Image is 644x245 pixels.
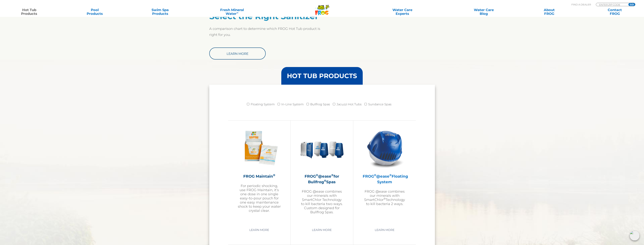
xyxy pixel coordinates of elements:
[370,227,399,233] a: Learn More
[300,126,344,170] img: bullfrog-product-hero-300x300.png
[331,173,334,177] sup: ®
[630,231,639,240] img: openIcon
[524,8,575,16] a: AboutFROG
[361,8,444,16] a: Water CareExperts
[628,3,635,6] input: GO
[363,126,407,224] a: FROG®@ease®Floating SystemFROG @ease combines our minerals with SmartChlor®Technology to kill bac...
[589,8,640,16] a: ContactFROG
[363,173,407,185] h2: FROG @ease Floating System
[237,184,281,213] p: For periodic shocking, use FROG Maintain, it’s one dose in one single easy-to-pour pouch for one ...
[384,197,386,200] sup: ®
[69,8,120,16] a: PoolProducts
[237,11,238,14] sup: ∞
[300,173,344,185] h2: FROG @ease for Bullfrog Spas
[245,227,273,233] a: Learn More
[281,101,304,108] label: In-Line System
[4,8,55,16] a: Hot TubProducts
[209,11,322,21] h2: Select the Right Sanitizer
[368,101,391,108] label: Sundance Spas
[300,126,344,224] a: FROG®@ease®for Bullfrog®SpasFROG @ease combines our minerals with SmartChlor Technology to kill b...
[310,101,330,108] label: Bullfrog Spas
[363,189,407,206] p: FROG @ease combines our minerals with SmartChlor Technology to kill bacteria 2 ways.
[458,8,509,16] a: Water CareBlog
[337,101,362,108] label: Jacuzzi Hot Tubs
[251,101,275,108] label: Floating System
[209,26,322,38] p: A comparison chart to determine which FROG Hot Tub product is right for you.
[273,173,275,177] sup: ®
[308,227,336,233] a: Learn More
[599,3,624,6] input: Zip Code Form
[324,179,326,182] sup: ®
[200,8,264,16] a: Fresh MineralWater∞
[363,126,407,170] img: hot-tub-product-atease-system-300x300.png
[374,173,376,177] sup: ®
[209,47,266,60] a: Learn More
[237,126,281,224] a: FROG Maintain®For periodic shocking, use FROG Maintain, it’s one dose in one single easy-to-pour ...
[316,173,318,177] sup: ®
[287,73,357,79] h3: HOT TUB PRODUCTS
[389,173,392,177] sup: ®
[135,8,186,16] a: Swim SpaProducts
[571,3,591,6] p: Find A Dealer
[300,189,344,214] p: FROG @ease combines our minerals with SmartChlor Technology to kill bacteria two ways. Custom des...
[237,173,281,179] h2: FROG Maintain
[237,126,281,170] img: Frog_Maintain_Hero-2-v2-300x300.png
